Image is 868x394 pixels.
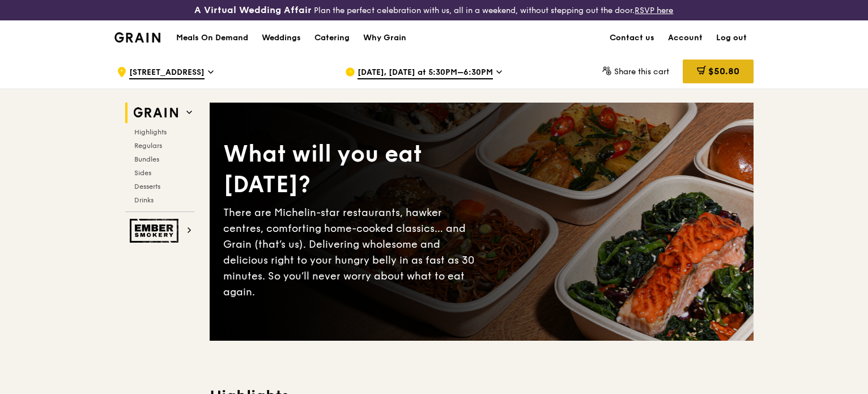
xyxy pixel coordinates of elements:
[223,205,482,300] div: There are Michelin-star restaurants, hawker centres, comforting home-cooked classics… and Grain (...
[314,21,350,55] div: Catering
[129,67,205,79] span: [STREET_ADDRESS]
[134,155,159,163] span: Bundles
[130,103,182,123] img: Grain web logo
[308,21,356,55] a: Catering
[134,142,162,150] span: Regulars
[134,196,154,204] span: Drinks
[134,183,160,190] span: Desserts
[603,21,661,55] a: Contact us
[262,21,301,55] div: Weddings
[130,219,182,243] img: Ember Smokery web logo
[708,66,739,77] span: $50.80
[635,6,673,15] a: RSVP here
[176,32,248,44] h1: Meals On Demand
[223,139,482,200] div: What will you eat [DATE]?
[661,21,709,55] a: Account
[194,5,312,16] h3: A Virtual Wedding Affair
[358,67,493,79] span: [DATE], [DATE] at 5:30PM–6:30PM
[134,128,167,136] span: Highlights
[134,169,151,177] span: Sides
[114,20,160,54] a: GrainGrain
[709,21,754,55] a: Log out
[363,21,406,55] div: Why Grain
[144,5,723,16] div: Plan the perfect celebration with us, all in a weekend, without stepping out the door.
[356,21,413,55] a: Why Grain
[614,67,669,77] span: Share this cart
[114,32,160,43] img: Grain
[255,21,308,55] a: Weddings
